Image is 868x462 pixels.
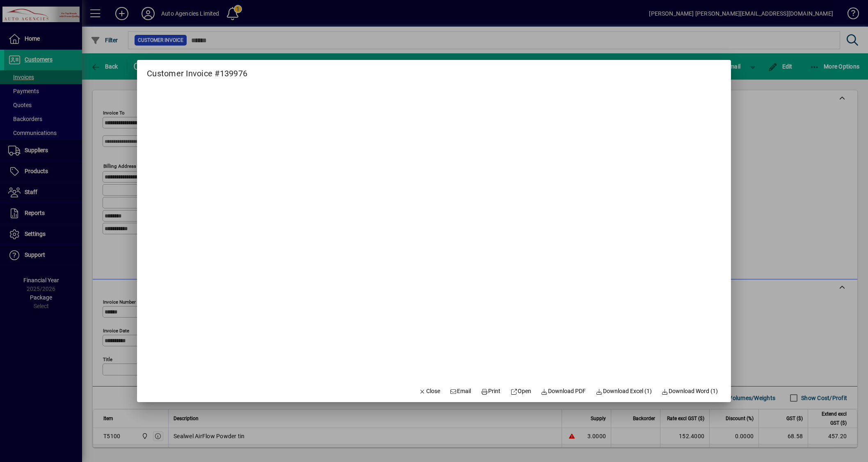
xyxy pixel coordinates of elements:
button: Download Excel (1) [592,384,655,399]
span: Download Excel (1) [596,387,652,396]
span: Print [481,387,500,396]
span: Email [450,387,471,396]
button: Print [477,384,504,399]
span: Open [510,387,531,396]
h2: Customer Invoice #139976 [137,60,257,80]
span: Close [419,387,440,396]
button: Email [447,384,475,399]
span: Download Word (1) [662,387,718,396]
button: Close [416,384,443,399]
a: Download PDF [538,384,589,399]
a: Open [507,384,535,399]
button: Download Word (1) [658,384,722,399]
span: Download PDF [541,387,586,396]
